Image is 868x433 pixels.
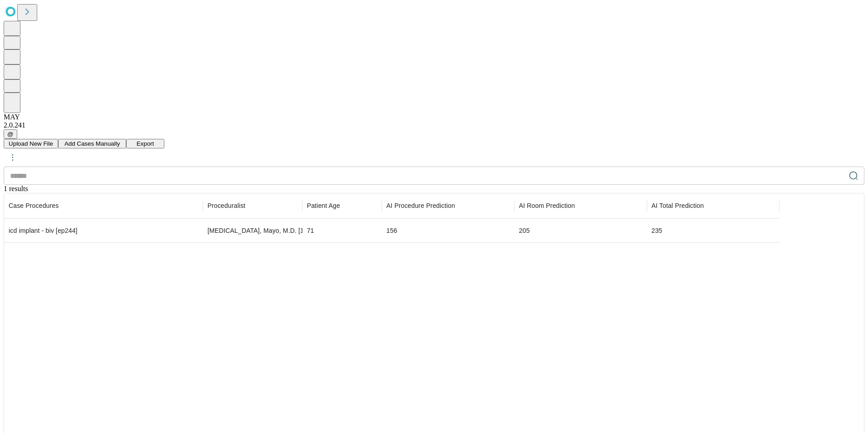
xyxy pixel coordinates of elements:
span: Patient in room to patient out of room [519,201,575,210]
button: Export [126,139,164,148]
span: @ [7,131,14,138]
span: Time-out to extubation/pocket closure [386,201,455,210]
a: Export [126,139,164,147]
div: MAY [4,113,864,121]
span: Export [137,140,154,147]
div: icd implant - biv [ep244] [9,219,198,242]
span: 235 [651,227,662,234]
span: Upload New File [9,140,53,147]
span: 156 [386,227,397,234]
span: Scheduled procedures [9,201,59,210]
span: 1 results [4,185,28,192]
button: kebab-menu [5,149,21,166]
button: Add Cases Manually [58,139,126,148]
div: 2.0.241 [4,121,864,129]
div: [MEDICAL_DATA], Mayo, M.D. [1502690] [207,219,298,242]
span: Add Cases Manually [64,140,120,147]
span: Includes set-up, patient in-room to patient out-of-room, and clean-up [651,201,704,210]
span: Patient Age [307,201,340,210]
button: @ [4,129,17,139]
button: Upload New File [4,139,58,148]
div: 71 [307,219,377,242]
span: Proceduralist [207,201,246,210]
span: 205 [519,227,530,234]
